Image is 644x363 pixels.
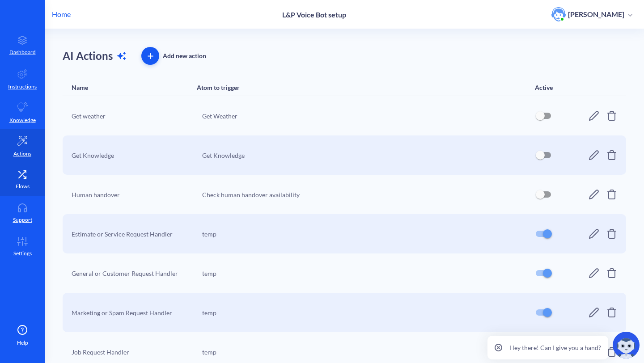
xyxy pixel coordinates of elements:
[13,249,32,257] p: Settings
[202,229,524,239] div: temp
[613,332,640,359] img: copilot-icon.svg
[72,347,197,357] div: Job Request Handler
[282,10,346,19] p: L&P Voice Bot setup
[8,83,37,91] p: Instructions
[202,111,524,121] div: Get Weather
[551,7,566,21] img: user photo
[202,151,524,160] div: Get Knowledge
[13,150,31,158] p: Actions
[63,47,127,65] h1: AI Actions
[72,269,197,278] div: General or Customer Request Handler
[202,347,524,357] div: temp
[9,116,36,124] p: Knowledge
[509,343,601,352] p: Hey there! Can I give you a hand?
[202,308,524,317] div: temp
[568,9,624,19] p: [PERSON_NAME]
[72,229,197,239] div: Estimate or Service Request Handler
[547,6,637,22] button: user photo[PERSON_NAME]
[202,190,524,199] div: Check human handover availability
[9,48,36,56] p: Dashboard
[163,51,206,61] div: Add new action
[535,84,553,91] div: Active
[72,84,88,91] div: Name
[202,269,524,278] div: temp
[16,182,30,190] p: Flows
[72,308,197,317] div: Marketing or Spam Request Handler
[72,151,197,160] div: Get Knowledge
[197,84,240,91] div: Atom to trigger
[72,190,197,199] div: Human handover
[13,216,32,224] p: Support
[52,9,71,20] p: Home
[72,111,197,121] div: Get weather
[17,339,28,347] span: Help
